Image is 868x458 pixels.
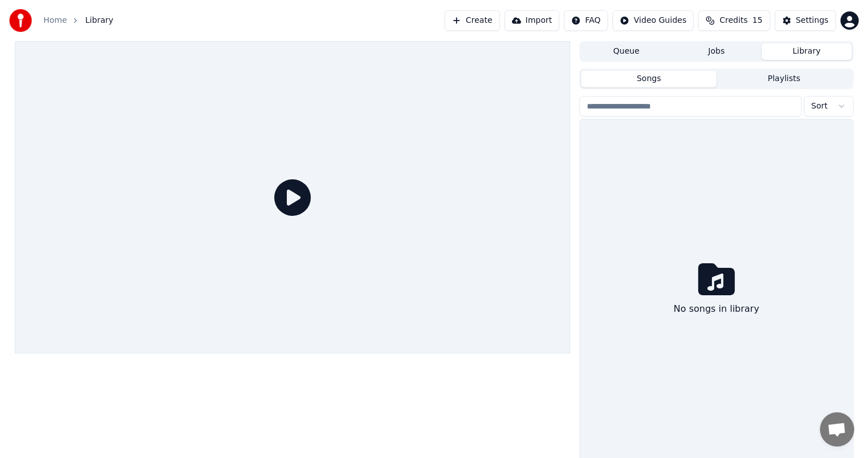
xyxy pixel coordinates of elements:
[719,15,747,26] span: Credits
[717,71,852,87] button: Playlists
[581,43,671,60] button: Queue
[43,15,67,26] a: Home
[445,10,500,31] button: Create
[753,15,763,26] span: 15
[43,15,113,26] nav: breadcrumb
[9,9,32,32] img: youka
[85,15,113,26] span: Library
[613,10,694,31] button: Video Guides
[671,43,762,60] button: Jobs
[796,15,829,26] div: Settings
[698,10,770,31] button: Credits15
[820,412,854,447] div: Open chat
[564,10,608,31] button: FAQ
[505,10,559,31] button: Import
[775,10,836,31] button: Settings
[581,71,717,87] button: Songs
[811,101,828,112] span: Sort
[762,43,852,60] button: Library
[669,298,764,320] div: No songs in library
